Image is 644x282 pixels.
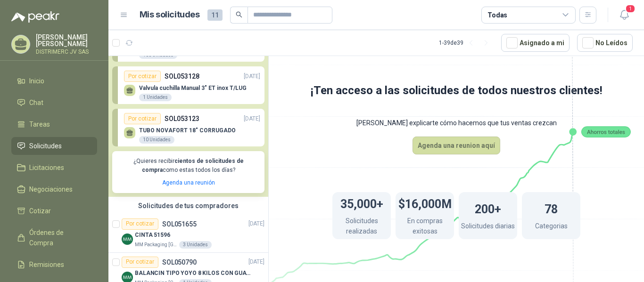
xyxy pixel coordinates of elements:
[179,241,212,249] div: 3 Unidades
[139,85,247,91] p: Valvula cuchilla Manual 3" ET inox T/LUG
[112,66,264,104] a: Por cotizarSOL053128[DATE] Valvula cuchilla Manual 3" ET inox T/LUG1 Unidades
[340,193,383,213] h1: 35,000+
[139,94,172,101] div: 1 Unidades
[135,231,170,240] p: CINTA 51596
[118,157,259,175] p: ¿Quieres recibir como estas todos los días?
[11,72,97,90] a: Inicio
[439,35,494,50] div: 1 - 39 de 39
[487,10,507,20] div: Todas
[248,258,264,266] p: [DATE]
[11,159,97,177] a: Licitaciones
[124,71,161,82] div: Por cotizar
[165,113,199,124] p: SOL053123
[122,257,158,268] div: Por cotizar
[577,34,633,52] button: No Leídos
[108,215,268,253] a: Por cotizarSOL051655[DATE] Company LogoCINTA 51596MM Packaging [GEOGRAPHIC_DATA]3 Unidades
[140,8,200,22] h1: Mis solicitudes
[413,137,500,154] button: Agenda una reunion aquí
[135,241,177,249] p: MM Packaging [GEOGRAPHIC_DATA]
[162,221,197,227] p: SOL051655
[165,71,199,81] p: SOL053128
[236,11,242,18] span: search
[36,34,97,47] p: [PERSON_NAME] [PERSON_NAME]
[545,198,558,218] h1: 78
[11,256,97,274] a: Remisiones
[162,179,215,186] a: Agenda una reunión
[29,141,62,151] span: Solicitudes
[461,221,515,234] p: Solicitudes diarias
[11,11,59,23] img: Logo peakr
[244,114,260,123] p: [DATE]
[135,269,252,278] p: BALANCIN TIPO YOYO 8 KILOS CON GUAYA ACERO INOX
[625,4,636,13] span: 1
[11,180,97,198] a: Negociaciones
[398,193,452,213] h1: $16,000M
[11,137,97,155] a: Solicitudes
[29,162,64,173] span: Licitaciones
[29,76,44,86] span: Inicio
[112,109,264,146] a: Por cotizarSOL053123[DATE] TUBO NOVAFORT 18" CORRUGADO10 Unidades
[29,97,43,108] span: Chat
[29,259,64,270] span: Remisiones
[248,219,264,228] p: [DATE]
[535,221,568,234] p: Categorias
[11,202,97,220] a: Cotizar
[29,227,88,248] span: Órdenes de Compra
[29,184,73,194] span: Negociaciones
[124,113,161,124] div: Por cotizar
[244,72,260,81] p: [DATE]
[139,136,174,144] div: 10 Unidades
[142,158,244,173] b: cientos de solicitudes de compra
[36,49,97,55] p: DISTRIMERC JV SAS
[396,216,454,239] p: En compras exitosas
[475,198,501,218] h1: 200+
[11,94,97,112] a: Chat
[122,218,158,230] div: Por cotizar
[29,206,51,216] span: Cotizar
[29,119,50,129] span: Tareas
[11,115,97,133] a: Tareas
[501,34,570,52] button: Asignado a mi
[11,224,97,252] a: Órdenes de Compra
[616,7,633,24] button: 1
[162,259,197,266] p: SOL050790
[108,197,268,215] div: Solicitudes de tus compradores
[332,216,391,239] p: Solicitudes realizadas
[139,127,236,134] p: TUBO NOVAFORT 18" CORRUGADO
[207,9,223,21] span: 11
[122,234,133,245] img: Company Logo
